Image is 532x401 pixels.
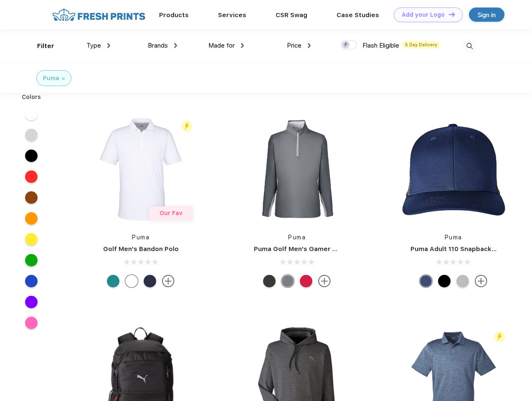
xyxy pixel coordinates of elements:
div: Quiet Shade [281,275,294,287]
a: Puma [288,234,306,241]
a: Services [218,11,246,19]
span: Our Fav [160,210,182,216]
img: func=resize&h=266 [398,114,509,225]
div: Pma Blk Pma Blk [438,275,451,287]
img: flash_active_toggle.svg [181,121,193,132]
img: desktop_search.svg [463,39,476,53]
div: Navy Blazer [144,275,156,287]
a: Sign in [469,8,504,22]
a: Puma Golf Men's Gamer Golf Quarter-Zip [254,245,386,253]
div: Puma Black [263,275,276,287]
span: Type [86,42,101,49]
a: Puma [132,234,149,241]
img: more.svg [162,275,175,287]
a: Golf Men's Bandon Polo [103,245,179,253]
img: filter_cancel.svg [62,77,65,80]
span: 5 Day Delivery [403,41,440,48]
img: dropdown.png [308,43,311,48]
span: Price [287,42,301,49]
span: Made for [208,42,235,49]
span: Flash Eligible [362,42,399,49]
img: func=resize&h=266 [241,114,352,225]
div: Ski Patrol [300,275,312,287]
div: Green Lagoon [107,275,119,287]
img: func=resize&h=266 [85,114,196,225]
div: Quarry with Brt Whit [456,275,469,287]
img: DT [449,12,455,17]
img: dropdown.png [241,43,244,48]
a: Puma [445,234,462,241]
img: flash_active_toggle.svg [494,331,505,343]
img: dropdown.png [174,43,177,48]
span: Brands [148,42,168,49]
div: Sign in [478,10,496,20]
img: fo%20logo%202.webp [50,8,148,22]
div: Peacoat Qut Shd [420,275,432,287]
div: Colors [15,93,48,102]
div: Add your Logo [402,11,445,18]
img: more.svg [475,275,487,287]
div: Filter [37,41,54,51]
div: Puma [43,74,59,83]
div: Bright White [125,275,138,287]
a: Products [159,11,189,19]
img: more.svg [318,275,331,287]
a: CSR Swag [276,11,307,19]
img: dropdown.png [107,43,110,48]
